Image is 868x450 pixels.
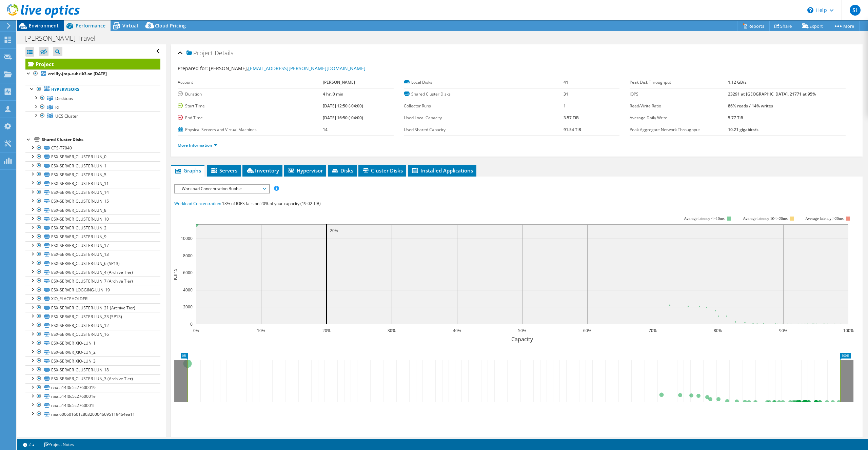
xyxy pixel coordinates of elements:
a: creilly-jmp-rubrik3 on [DATE] [25,69,160,78]
a: RI [25,103,160,111]
text: 70% [649,328,657,333]
a: ESX-SERVER_CLUSTER-LUN_9 [25,232,160,241]
a: [EMAIL_ADDRESS][PERSON_NAME][DOMAIN_NAME] [248,65,366,71]
a: 2 [18,440,39,449]
text: IOPS [171,268,179,280]
text: 50% [518,328,526,333]
span: Cluster Disks [362,167,403,174]
label: Physical Servers and Virtual Machines [178,126,322,133]
a: ESX-SERVER_XIO-LUN_1 [25,339,160,348]
a: naa.514f0c5c2760001f [25,401,160,410]
a: ESX-SERVER_CLUSTER-LUN_16 [25,330,160,339]
a: More [828,21,860,31]
a: ESX-SERVER_CLUSTER-LUN_4 (Archive Tier) [25,268,160,277]
a: ESX-SERVER_XIO-LUN_3 [25,356,160,365]
tspan: Average latency 10<=20ms [743,216,788,221]
a: More Information [178,142,217,148]
text: 0 [190,321,193,327]
div: Shared Cluster Disks [42,136,160,144]
a: Export [797,21,828,31]
a: ESX-SERVER_CLUSTER-LUN_3 (Archive Tier) [25,374,160,383]
h2: Advanced Graph Controls [174,435,255,448]
text: Capacity [511,335,533,343]
a: ESX-SERVER_CLUSTER-LUN_10 [25,214,160,223]
b: 31 [564,91,568,97]
a: ESX-SERVER_CLUSTER-LUN_7 (Archive Tier) [25,277,160,285]
text: 100% [843,328,854,333]
a: ESX-SERVER_CLUSTER-LUN_2 [25,223,160,232]
a: Desktops [25,94,160,103]
a: Project [25,59,160,69]
span: Environment [29,22,59,29]
text: 2000 [183,304,193,310]
label: Account [178,79,322,86]
a: UCS Cluster [25,111,160,120]
text: 4000 [183,287,193,293]
a: ESX-SERVER_CLUSTER-LUN_13 [25,250,160,259]
a: ESX-SERVER_CLUSTER-LUN_14 [25,188,160,197]
b: [PERSON_NAME] [323,79,355,85]
tspan: Average latency <=10ms [684,216,725,221]
label: Prepared for: [178,65,208,71]
b: 23291 at [GEOGRAPHIC_DATA], 21771 at 95% [728,91,816,97]
text: 60% [583,328,591,333]
b: 1 [564,103,566,109]
a: ESX-SERVER_CLUSTER-LUN_1 [25,161,160,170]
b: 4 hr, 0 min [323,91,343,97]
a: naa.600601601c803200046695119464ea11 [25,410,160,418]
label: End Time [178,115,322,121]
label: Used Local Capacity [404,115,564,121]
a: naa.514f0c5c2760001e [25,392,160,401]
span: Performance [76,22,105,29]
text: 90% [779,328,787,333]
a: ESX-SERVER_CLUSTER-LUN_17 [25,241,160,250]
span: Details [215,49,233,57]
svg: \n [807,7,813,13]
text: 10% [257,328,265,333]
label: Average Daily Write [630,115,728,121]
h1: [PERSON_NAME] Travel [22,35,106,42]
b: 1.12 GB/s [728,79,747,85]
span: Cloud Pricing [155,22,186,29]
span: RI [55,104,59,110]
a: ESX-SERVER_CLUSTER-LUN_23 (SP13) [25,312,160,321]
b: 41 [564,79,568,85]
label: Collector Runs [404,103,564,109]
a: ESX-SERVER_CLUSTER-LUN_0 [25,152,160,161]
label: Peak Disk Throughput [630,79,728,86]
text: 20% [322,328,331,333]
b: 3.57 TiB [564,115,579,121]
a: ESX-SERVER_CLUSTER-LUN_15 [25,197,160,206]
label: IOPS [630,91,728,98]
b: [DATE] 12:50 (-04:00) [323,103,363,109]
a: ESX-SERVER_CLUSTER-LUN_11 [25,179,160,188]
span: SI [850,5,861,16]
text: 80% [714,328,722,333]
a: XIO_PLACEHOLDER [25,294,160,303]
text: 20% [330,228,338,233]
span: Desktops [55,96,73,101]
a: Share [769,21,797,31]
span: Inventory [246,167,279,174]
text: 8000 [183,253,193,259]
b: creilly-jmp-rubrik3 on [DATE] [48,71,107,77]
text: 0% [193,328,199,333]
span: Workload Concentration Bubble [178,185,265,193]
span: [PERSON_NAME], [209,65,366,71]
text: Average latency >20ms [805,216,844,221]
span: Virtual [122,22,138,29]
text: 6000 [183,270,193,275]
a: Project Notes [39,440,79,449]
a: ESX-SERVER_XIO-LUN_2 [25,348,160,356]
a: CTS-T7040 [25,144,160,152]
label: Start Time [178,103,322,109]
b: 5.77 TiB [728,115,743,121]
span: Graphs [174,167,201,174]
b: 10.21 gigabits/s [728,127,758,132]
a: ESX-SERVER_CLUSTER-LUN_5 [25,170,160,179]
span: Workload Concentration: [174,201,221,206]
span: Servers [210,167,237,174]
span: Installed Applications [411,167,473,174]
label: Peak Aggregate Network Throughput [630,126,728,133]
a: Hypervisors [25,85,160,94]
